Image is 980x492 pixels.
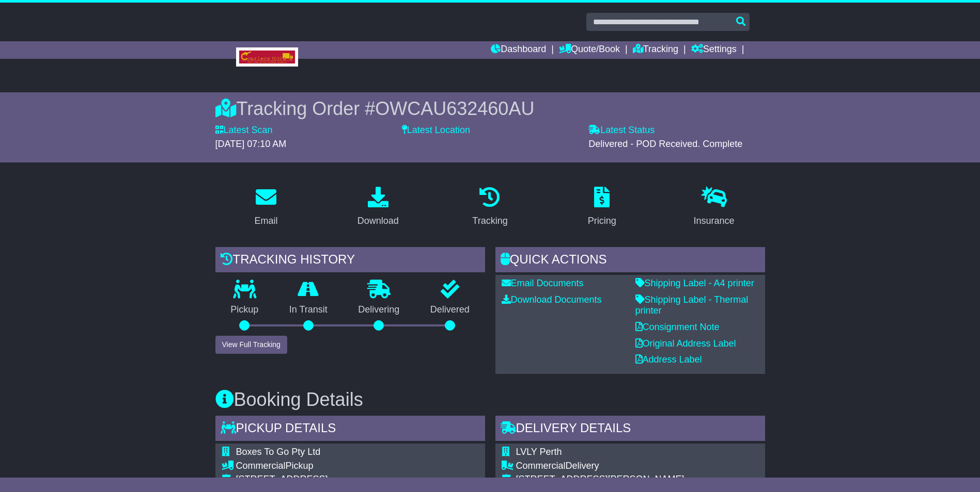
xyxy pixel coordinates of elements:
a: Quote/Book [559,41,620,59]
span: Commercial [516,461,566,471]
a: Pricing [581,183,623,232]
span: OWCAU632460AU [375,98,534,119]
a: Settings [691,41,737,59]
a: Download [351,183,406,232]
div: Pricing [588,214,616,228]
div: Quick Actions [495,247,765,275]
div: Pickup [236,461,394,472]
div: Delivery Details [495,416,765,444]
a: Consignment Note [635,322,720,332]
label: Latest Status [588,125,655,136]
a: Download Documents [502,294,602,305]
div: [STREET_ADDRESS] [236,474,394,485]
span: Delivered - POD Received. Complete [588,139,742,149]
h3: Booking Details [215,389,765,410]
a: Shipping Label - A4 printer [635,278,754,288]
button: View Full Tracking [215,336,287,354]
a: Email [247,183,284,232]
div: Tracking [472,214,507,228]
span: Boxes To Go Pty Ltd [236,447,321,457]
p: In Transit [274,304,343,316]
a: Email Documents [502,278,584,288]
p: Delivered [415,304,485,316]
div: Email [254,214,277,228]
span: [DATE] 07:10 AM [215,139,287,149]
div: Pickup Details [215,416,485,444]
span: Commercial [236,461,286,471]
label: Latest Scan [215,125,273,136]
p: Pickup [215,304,274,316]
div: Tracking history [215,247,485,275]
p: Delivering [343,304,415,316]
div: Tracking Order # [215,97,765,120]
div: Insurance [694,214,735,228]
a: Insurance [687,183,741,232]
a: Original Address Label [635,338,736,349]
label: Latest Location [402,125,470,136]
div: Delivery [516,461,685,472]
span: LVLY Perth [516,447,562,457]
div: [STREET_ADDRESS][PERSON_NAME] [516,474,685,485]
div: Download [357,214,399,228]
a: Shipping Label - Thermal printer [635,294,749,316]
a: Dashboard [491,41,546,59]
a: Tracking [465,183,514,232]
a: Tracking [633,41,678,59]
a: Address Label [635,354,702,365]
